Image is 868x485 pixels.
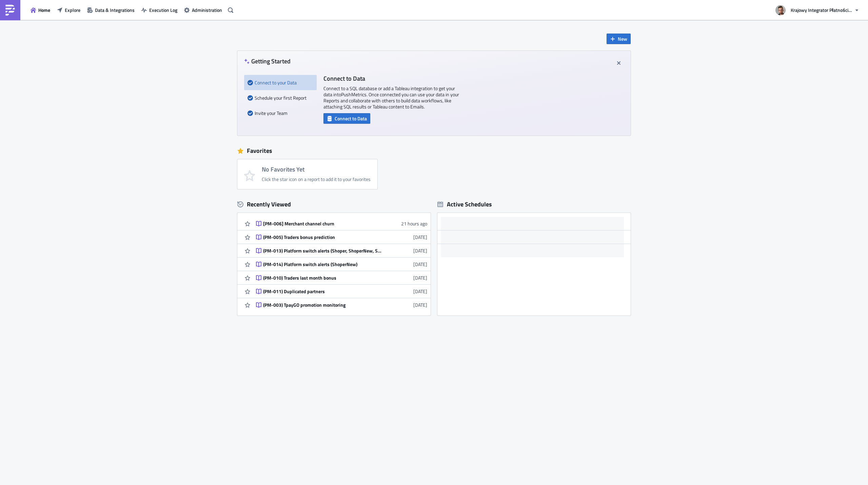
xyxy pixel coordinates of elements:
[323,85,459,110] p: Connect to a SQL database or add a Tableau integration to get your data into PushMetrics . Once c...
[263,248,382,254] div: (PM-013) Platform switch alerts (Shoper, ShoperNew, Shopify, IAI/IdoSell)
[771,3,863,18] button: Krajowy Integrator Płatności S.A.
[323,114,370,121] a: Connect to Data
[256,258,427,271] a: (PM-014) Platform switch alerts (ShoperNew)[DATE]
[248,75,313,90] div: Connect to your Data
[65,6,80,14] span: Explore
[413,288,427,295] time: 2025-06-25T09:18:16Z
[54,5,84,15] button: Explore
[263,261,382,267] div: (PM-014) Platform switch alerts (ShoperNew)
[401,220,427,227] time: 2025-08-26T12:51:06Z
[413,247,427,254] time: 2025-08-05T07:16:20Z
[263,302,382,308] div: (PM-003) TpayGO promotion monitoring
[138,5,181,15] button: Execution Log
[256,230,427,244] a: (PM-005) Traders bonus prediction[DATE]
[256,217,427,230] a: [PM-006] Merchant channel churn21 hours ago
[413,234,427,241] time: 2025-08-11T07:52:07Z
[775,4,786,16] img: Avatar
[413,301,427,308] time: 2025-05-18T20:55:23Z
[262,176,371,182] div: Click the star icon on a report to add it to your favorites
[192,6,222,14] span: Administration
[413,261,427,268] time: 2025-08-05T07:15:41Z
[323,113,370,124] button: Connect to Data
[323,75,459,82] h4: Connect to Data
[149,6,177,14] span: Execution Log
[38,6,50,14] span: Home
[84,5,138,15] button: Data & Integrations
[248,90,313,105] div: Schedule your first Report
[262,166,371,173] h4: No Favorites Yet
[256,271,427,284] a: (PM-010) Traders last month bonus[DATE]
[95,6,135,14] span: Data & Integrations
[791,6,852,14] span: Krajowy Integrator Płatności S.A.
[237,146,631,156] div: Favorites
[181,5,225,15] button: Administration
[256,244,427,257] a: (PM-013) Platform switch alerts (Shoper, ShoperNew, Shopify, IAI/IdoSell)[DATE]
[244,58,291,65] h4: Getting Started
[263,234,382,240] div: (PM-005) Traders bonus prediction
[263,288,382,295] div: (PM-011) Duplicated partners
[248,105,313,121] div: Invite your Team
[413,274,427,281] time: 2025-07-16T13:48:47Z
[27,5,54,15] button: Home
[256,298,427,311] a: (PM-003) TpayGO promotion monitoring[DATE]
[5,5,16,16] img: PushMetrics
[263,221,382,227] div: [PM-006] Merchant channel churn
[618,35,627,42] span: New
[335,115,367,122] span: Connect to Data
[607,34,631,44] button: New
[437,200,492,208] div: Active Schedules
[237,199,431,209] div: Recently Viewed
[263,275,382,281] div: (PM-010) Traders last month bonus
[256,285,427,298] a: (PM-011) Duplicated partners[DATE]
